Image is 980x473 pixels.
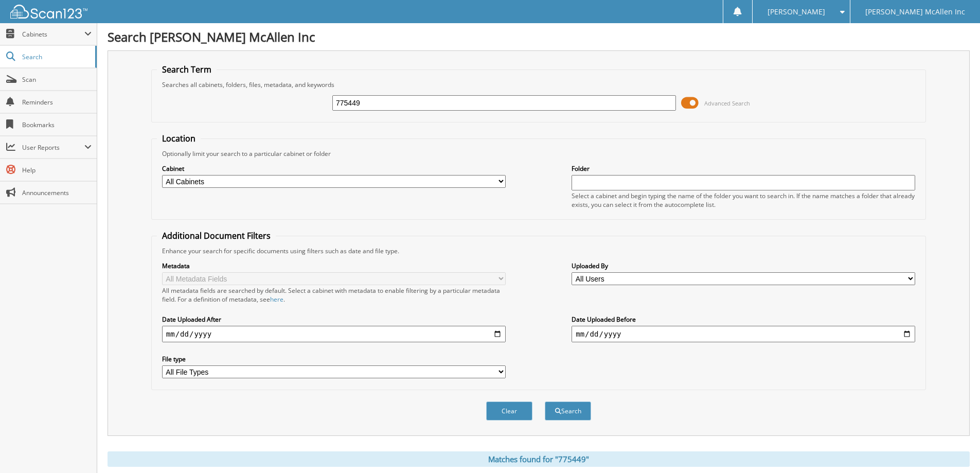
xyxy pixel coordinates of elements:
[162,261,506,270] label: Metadata
[768,9,825,15] span: [PERSON_NAME]
[572,164,915,173] label: Folder
[162,164,506,173] label: Cabinet
[108,451,970,467] div: Matches found for "775449"
[572,326,915,342] input: end
[22,98,92,107] span: Reminders
[157,80,920,89] div: Searches all cabinets, folders, files, metadata, and keywords
[162,355,506,363] label: File type
[270,295,283,304] a: here
[572,315,915,324] label: Date Uploaded Before
[108,28,970,45] h1: Search [PERSON_NAME] McAllen Inc
[22,166,92,174] span: Help
[162,286,506,304] div: All metadata fields are searched by default. Select a cabinet with metadata to enable filtering b...
[22,120,92,129] span: Bookmarks
[572,191,915,209] div: Select a cabinet and begin typing the name of the folder you want to search in. If the name match...
[572,261,915,270] label: Uploaded By
[865,9,965,15] span: [PERSON_NAME] McAllen Inc
[162,326,506,342] input: start
[162,315,506,324] label: Date Uploaded After
[22,75,92,84] span: Scan
[22,188,92,197] span: Announcements
[157,64,217,75] legend: Search Term
[10,5,87,19] img: scan123-logo-white.svg
[157,133,201,144] legend: Location
[157,230,276,241] legend: Additional Document Filters
[157,247,920,255] div: Enhance your search for specific documents using filters such as date and file type.
[22,52,90,61] span: Search
[545,401,591,421] button: Search
[157,149,920,158] div: Optionally limit your search to a particular cabinet or folder
[22,143,84,152] span: User Reports
[704,99,750,107] span: Advanced Search
[22,30,84,39] span: Cabinets
[486,401,532,421] button: Clear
